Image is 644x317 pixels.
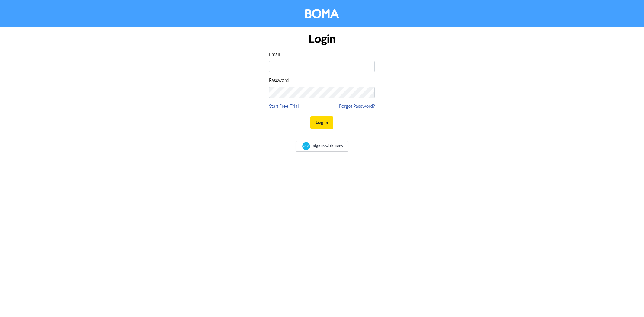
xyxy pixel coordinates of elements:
span: Sign In with Xero [313,143,343,149]
img: BOMA Logo [305,9,339,18]
button: Log In [310,116,333,129]
a: Sign In with Xero [296,141,348,152]
img: Xero logo [302,142,310,150]
label: Email [269,51,280,58]
a: Forgot Password? [339,103,375,110]
a: Start Free Trial [269,103,299,110]
label: Password [269,77,289,84]
iframe: Chat Widget [614,288,644,317]
h1: Login [269,32,375,46]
